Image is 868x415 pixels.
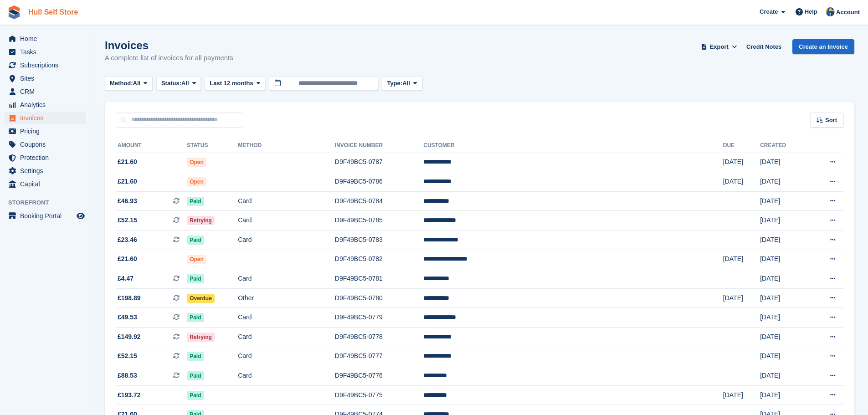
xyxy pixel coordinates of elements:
a: menu [5,32,86,45]
span: Type: [387,79,402,88]
span: £23.46 [118,235,137,245]
td: D9F49BC5-0779 [335,308,423,328]
td: D9F49BC5-0777 [335,347,423,366]
button: Last 12 months [205,76,265,91]
a: menu [5,164,86,177]
a: Preview store [75,210,86,221]
span: £52.15 [118,215,137,225]
span: £193.72 [118,390,141,400]
td: D9F49BC5-0783 [335,231,423,250]
td: D9F49BC5-0781 [335,269,423,289]
a: menu [5,59,86,72]
span: Paid [187,236,204,245]
td: D9F49BC5-0784 [335,191,423,211]
th: Due [723,138,760,153]
span: All [402,79,410,88]
a: menu [5,46,86,58]
td: D9F49BC5-0780 [335,288,423,308]
a: menu [5,85,86,98]
span: Paid [187,352,204,361]
span: £21.60 [118,157,137,167]
span: Method: [110,79,133,88]
td: D9F49BC5-0786 [335,172,423,192]
td: [DATE] [760,308,808,328]
button: Type: All [382,76,422,91]
span: Retrying [187,333,215,342]
span: Home [20,32,75,45]
span: Paid [187,371,204,380]
span: £49.53 [118,313,137,322]
td: [DATE] [760,172,808,192]
span: All [133,79,141,88]
a: menu [5,178,86,190]
td: Card [238,366,335,386]
td: [DATE] [760,250,808,269]
span: Open [187,177,206,186]
span: All [181,79,189,88]
span: Create [760,7,778,16]
a: menu [5,138,86,151]
a: menu [5,151,86,164]
button: Method: All [105,76,153,91]
td: D9F49BC5-0787 [335,153,423,172]
span: Help [805,7,817,16]
span: Paid [187,197,204,206]
span: Status: [161,79,181,88]
td: [DATE] [723,172,760,192]
span: Protection [20,151,75,164]
p: A complete list of invoices for all payments [105,53,233,63]
td: Card [238,191,335,211]
span: £4.47 [118,274,134,283]
a: menu [5,72,86,85]
td: Card [238,211,335,231]
td: [DATE] [760,231,808,250]
td: D9F49BC5-0785 [335,211,423,231]
td: [DATE] [760,153,808,172]
td: [DATE] [760,328,808,347]
span: £46.93 [118,196,137,206]
span: £21.60 [118,177,137,186]
th: Created [760,138,808,153]
span: Paid [187,313,204,322]
a: menu [5,125,86,138]
span: Last 12 months [210,79,253,88]
td: [DATE] [760,269,808,289]
td: Card [238,347,335,366]
td: [DATE] [760,211,808,231]
span: Pricing [20,125,75,138]
td: [DATE] [760,191,808,211]
a: Credit Notes [743,39,785,54]
td: [DATE] [760,288,808,308]
td: [DATE] [723,153,760,172]
span: Account [836,8,860,17]
span: Export [710,42,729,51]
span: £198.89 [118,293,141,303]
span: Open [187,158,206,167]
span: Storefront [8,198,91,207]
span: £88.53 [118,371,137,380]
a: Hull Self Store [25,5,82,20]
span: Invoices [20,112,75,124]
a: menu [5,98,86,111]
span: Booking Portal [20,210,75,222]
img: Hull Self Store [826,7,835,16]
td: [DATE] [760,385,808,405]
span: £52.15 [118,351,137,361]
td: [DATE] [760,366,808,386]
span: Overdue [187,294,215,303]
td: [DATE] [723,288,760,308]
th: Amount [116,138,187,153]
button: Export [699,39,739,54]
th: Customer [423,138,723,153]
td: D9F49BC5-0776 [335,366,423,386]
td: D9F49BC5-0778 [335,328,423,347]
span: Open [187,255,206,264]
button: Status: All [156,76,201,91]
a: menu [5,112,86,124]
span: £21.60 [118,254,137,264]
td: [DATE] [723,385,760,405]
span: Analytics [20,98,75,111]
td: [DATE] [760,347,808,366]
span: Paid [187,391,204,400]
span: Coupons [20,138,75,151]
